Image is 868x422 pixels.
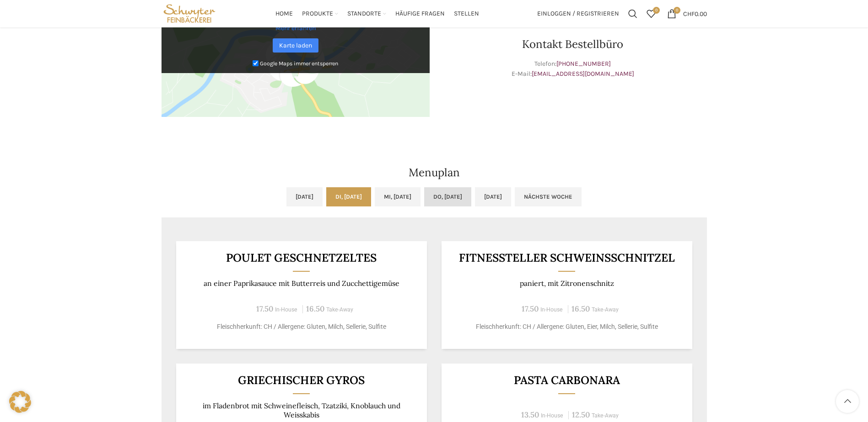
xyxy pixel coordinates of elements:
[556,60,611,68] a: [PHONE_NUMBER]
[624,5,642,23] a: Suchen
[253,60,259,66] input: Google Maps immer entsperren
[663,5,712,23] a: 0 CHF0.00
[541,412,563,419] span: In-House
[162,167,707,178] h2: Menuplan
[683,10,707,17] bdi: 0.00
[395,5,445,23] a: Häufige Fragen
[572,410,590,420] span: 12.50
[187,322,415,332] p: Fleischherkunft: CH / Allergene: Gluten, Milch, Sellerie, Sulfite
[375,187,421,206] a: Mi, [DATE]
[533,5,624,23] a: Einloggen / Registrieren
[674,7,680,14] span: 0
[286,187,323,206] a: [DATE]
[571,304,590,314] span: 16.50
[256,304,273,314] span: 17.50
[592,306,619,313] span: Take-Away
[187,279,415,288] p: an einer Paprikasauce mit Butterreis und Zucchettigemüse
[424,187,471,206] a: Do, [DATE]
[537,11,619,17] span: Einloggen / Registrieren
[347,5,386,23] a: Standorte
[642,5,660,23] a: 0
[453,252,681,264] h3: Fitnessteller Schweinsschnitzel
[454,10,479,18] span: Stellen
[187,375,415,386] h3: Griechischer Gyros
[302,10,333,18] span: Produkte
[453,279,681,288] p: paniert, mit Zitronenschnitz
[275,306,297,313] span: In-House
[347,10,381,18] span: Standorte
[326,187,371,206] a: Di, [DATE]
[532,70,634,78] a: [EMAIL_ADDRESS][DOMAIN_NAME]
[273,38,318,53] a: Karte laden
[522,304,539,314] span: 17.50
[395,10,445,18] span: Häufige Fragen
[260,60,338,67] small: Google Maps immer entsperren
[521,410,539,420] span: 13.50
[454,5,479,23] a: Stellen
[275,24,316,32] a: Mehr erfahren
[592,412,619,419] span: Take-Away
[453,322,681,332] p: Fleischherkunft: CH / Allergene: Gluten, Eier, Milch, Sellerie, Sulfite
[302,5,338,23] a: Produkte
[222,5,532,23] div: Main navigation
[556,21,611,28] a: [PHONE_NUMBER]
[306,304,324,314] span: 16.50
[642,5,660,23] div: Meine Wunschliste
[475,187,511,206] a: [DATE]
[453,375,681,386] h3: Pasta Carbonara
[326,306,353,313] span: Take-Away
[439,39,707,50] h2: Kontakt Bestellbüro
[540,306,563,313] span: In-House
[187,401,415,419] p: im Fladenbrot mit Schweinefleisch, Tzatziki, Knoblauch und Weisskabis
[683,10,695,17] span: CHF
[275,10,293,18] span: Home
[162,9,218,17] a: Site logo
[275,5,293,23] a: Home
[515,187,582,206] a: Nächste Woche
[836,390,859,413] a: Scroll to top button
[439,59,707,79] p: Telefon: E-Mail:
[653,7,660,14] span: 0
[187,252,415,264] h3: Poulet Geschnetzeltes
